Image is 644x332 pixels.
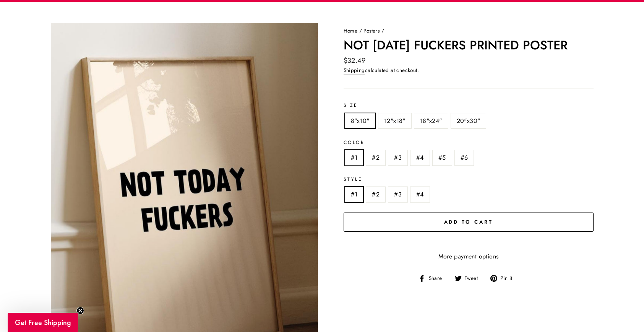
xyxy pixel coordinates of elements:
span: Pin it [499,274,518,283]
div: calculated at checkout. [344,66,594,75]
label: #1 [345,150,363,165]
nav: breadcrumbs [344,27,594,35]
label: #6 [455,150,474,165]
label: 12"x18" [378,113,411,129]
span: $32.49 [344,56,366,65]
span: Get Free Shipping [15,317,71,327]
label: #2 [366,150,385,165]
span: Add to cart [444,218,493,226]
a: Home [344,27,358,34]
label: 20"x30" [451,113,486,129]
label: Size [344,102,594,109]
a: More payment options [344,252,594,262]
label: 8"x10" [345,113,375,129]
label: #3 [388,150,407,165]
span: / [359,27,362,34]
label: Color [344,139,594,146]
span: Tweet [464,274,483,283]
label: #1 [345,187,363,202]
button: Close teaser [76,307,84,314]
label: #5 [433,150,452,165]
label: 18"x24" [414,113,448,129]
div: Get Free ShippingClose teaser [8,313,78,332]
label: #3 [388,187,407,202]
label: #4 [410,187,430,202]
span: Share [428,274,448,283]
a: Posters [363,27,380,34]
a: Shipping [344,66,365,75]
label: #4 [410,150,430,165]
button: Add to cart [344,213,594,232]
label: Style [344,176,594,183]
label: #2 [366,187,385,202]
h1: Not [DATE] Fuckers Printed Poster [344,39,594,51]
span: / [381,27,384,34]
